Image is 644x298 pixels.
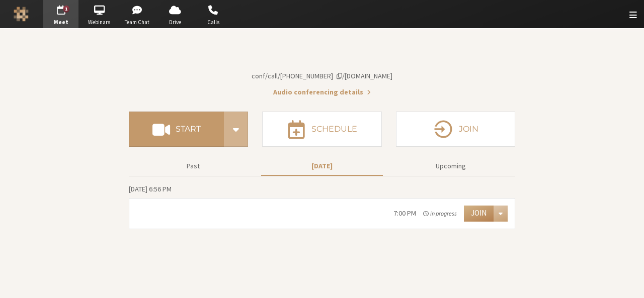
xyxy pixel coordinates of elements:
button: Audio conferencing details [273,87,371,97]
button: Join [464,206,494,222]
h4: Join [459,125,478,133]
span: Team Chat [120,18,155,27]
span: [DATE] 6:56 PM [129,184,172,193]
button: Upcoming [390,157,512,175]
button: Join [396,112,515,147]
span: Meet [43,18,78,27]
div: Start conference options [224,112,248,147]
button: Schedule [262,112,381,147]
button: Start [129,112,224,147]
img: Iotum [14,7,29,22]
div: 7:00 PM [393,208,416,219]
h4: Schedule [311,125,357,133]
span: Copy my meeting room link [252,71,392,80]
em: in progress [423,209,457,218]
div: Open menu [494,206,508,222]
button: Past [132,157,254,175]
h4: Start [176,125,201,133]
span: Webinars [82,18,117,27]
button: Copy my meeting room linkCopy my meeting room link [252,71,392,81]
button: [DATE] [261,157,383,175]
section: Account details [129,46,515,97]
span: Calls [196,18,231,27]
span: Drive [157,18,193,27]
section: Today's Meetings [129,183,515,229]
div: 1 [63,6,70,13]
